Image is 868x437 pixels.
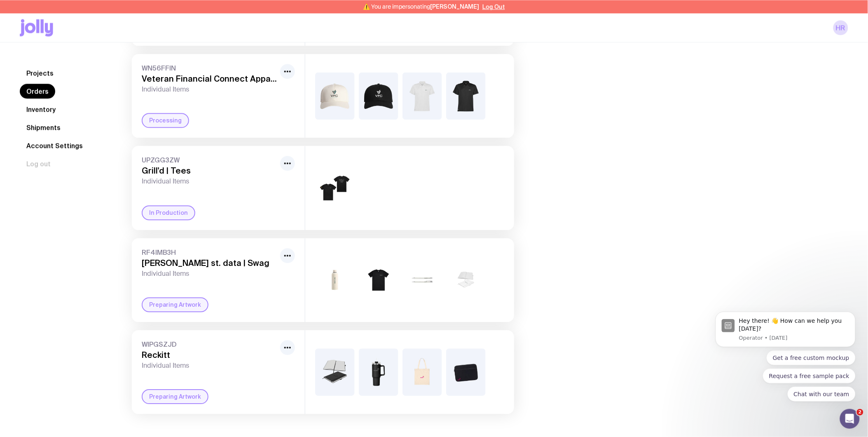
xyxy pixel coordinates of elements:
span: Individual Items [142,85,277,94]
span: WN56FFIN [142,64,277,72]
div: Processing [142,113,189,128]
div: In Production [142,205,195,220]
span: Individual Items [142,362,277,370]
span: RF4IMB3H [142,248,277,256]
a: HR [833,20,848,35]
a: Projects [20,66,60,80]
h3: Grill'd | Tees [142,166,277,176]
a: Account Settings [20,138,89,153]
div: Preparing Artwork [142,389,208,404]
span: Individual Items [142,177,277,186]
div: Preparing Artwork [142,297,208,312]
iframe: Intercom notifications message [703,301,868,433]
h3: [PERSON_NAME] st. data | Swag [142,258,277,268]
span: Individual Items [142,270,277,278]
a: Shipments [20,120,67,135]
button: Log Out [482,3,505,10]
button: Log out [20,156,57,171]
iframe: Intercom live chat [840,409,860,429]
span: WIPGSZJD [142,340,277,348]
a: Orders [20,84,55,99]
span: [PERSON_NAME] [430,3,479,10]
span: UPZGG3ZW [142,156,277,164]
h3: Reckitt [142,350,277,360]
a: Inventory [20,102,62,117]
span: 2 [857,409,863,416]
span: ⚠️ You are impersonating [363,3,479,10]
h3: Veteran Financial Connect Apparel [142,74,277,84]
